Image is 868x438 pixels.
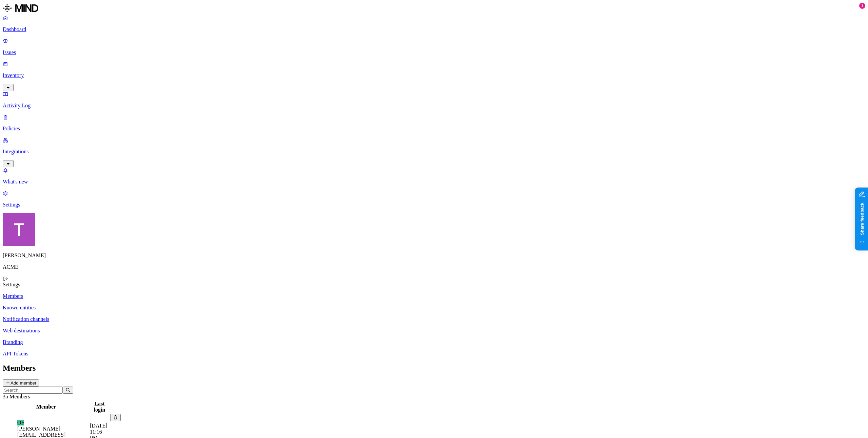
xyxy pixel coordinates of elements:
[3,394,30,399] span: 35 Members
[3,3,38,14] img: MIND
[859,3,865,9] div: 1
[3,72,865,79] p: Inventory
[3,305,865,311] a: Known entities
[3,179,865,185] p: What's new
[90,401,109,413] div: Last login
[3,103,865,109] p: Activity Log
[3,15,865,32] a: Dashboard
[3,190,865,208] a: Settings
[3,61,865,90] a: Inventory
[3,339,865,345] a: Branding
[17,426,60,432] span: [PERSON_NAME]
[17,420,24,425] span: OF
[3,351,865,357] a: API Tokens
[3,91,865,109] a: Activity Log
[4,404,88,410] div: Member
[3,137,865,166] a: Integrations
[3,126,865,132] p: Policies
[3,26,865,32] p: Dashboard
[3,293,865,299] a: Members
[3,49,865,56] p: Issues
[3,3,865,15] a: MIND
[3,167,865,185] a: What's new
[3,264,865,270] p: ACME
[3,364,865,373] h2: Members
[3,328,865,334] a: Web destinations
[3,38,865,56] a: Issues
[3,202,865,208] p: Settings
[3,316,865,322] a: Notification channels
[3,114,865,132] a: Policies
[3,387,63,394] input: Search
[3,282,865,288] div: Settings
[3,379,39,387] button: Add member
[3,213,35,246] img: Tzvi Shir-Vaknin
[3,149,865,155] p: Integrations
